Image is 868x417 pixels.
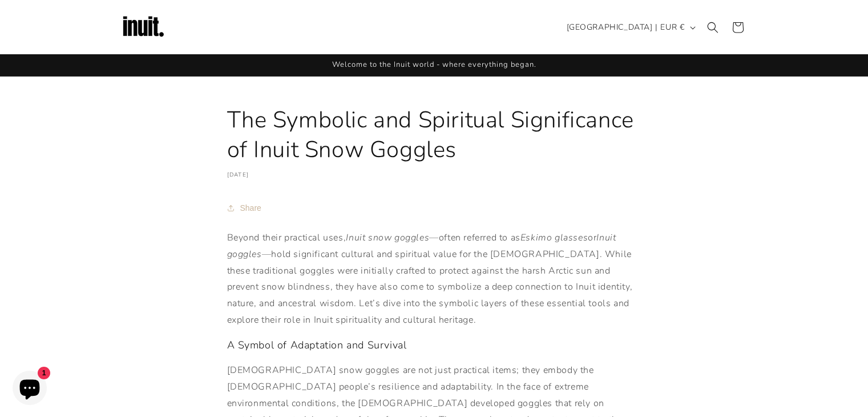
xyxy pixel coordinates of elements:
[9,371,50,408] inbox-online-store-chat: Shopify online store chat
[332,59,536,70] span: Welcome to the Inuit world - where everything began.
[700,15,725,40] summary: Search
[227,230,641,328] p: Beyond their practical uses, —often referred to as or —hold significant cultural and spiritual va...
[227,195,265,220] button: Share
[560,17,700,38] button: [GEOGRAPHIC_DATA] | EUR €
[120,5,166,50] img: Inuit Logo
[120,54,748,76] div: Announcement
[567,21,685,33] span: [GEOGRAPHIC_DATA] | EUR €
[520,231,588,244] em: Eskimo glasses
[346,231,429,244] em: Inuit snow goggles
[227,105,641,165] h1: The Symbolic and Spiritual Significance of Inuit Snow Goggles
[227,171,249,179] time: [DATE]
[227,231,616,260] em: Inuit goggles
[227,339,641,352] h3: A Symbol of Adaptation and Survival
